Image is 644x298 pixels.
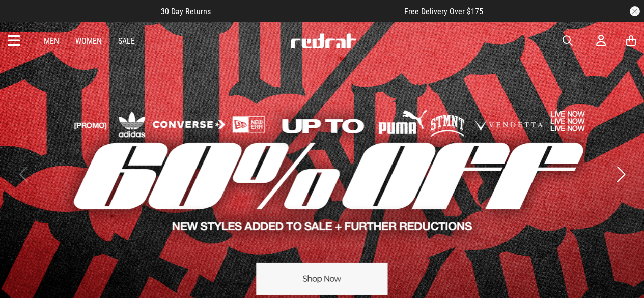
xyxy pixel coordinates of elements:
[75,36,102,46] a: Women
[290,33,357,48] img: Redrat logo
[161,7,211,16] span: 30 Day Returns
[614,163,628,185] button: Next slide
[44,36,59,46] a: Men
[16,163,30,185] button: Previous slide
[231,6,384,16] iframe: Customer reviews powered by Trustpilot
[118,36,135,46] a: Sale
[404,7,483,16] span: Free Delivery Over $175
